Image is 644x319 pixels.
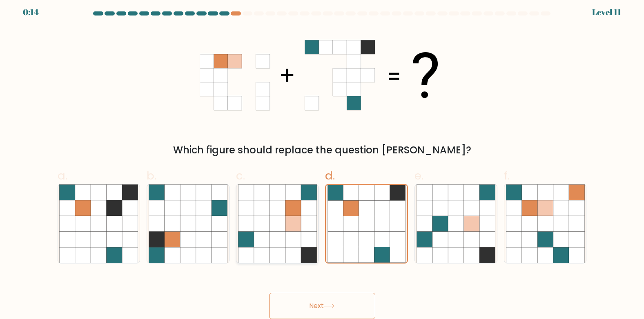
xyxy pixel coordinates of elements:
[592,6,621,18] div: Level 11
[269,293,375,319] button: Next
[147,168,156,184] span: b.
[58,168,67,184] span: a.
[62,143,582,157] div: Which figure should replace the question [PERSON_NAME]?
[236,168,245,184] span: c.
[23,6,39,18] div: 0:14
[414,168,423,184] span: e.
[504,168,510,184] span: f.
[325,168,335,184] span: d.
